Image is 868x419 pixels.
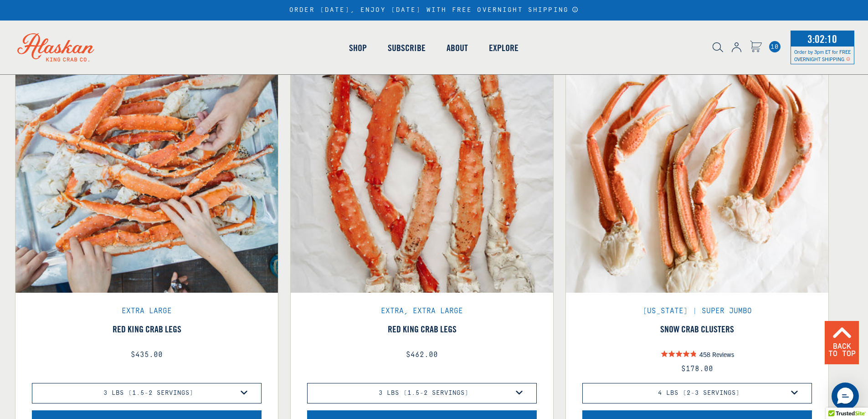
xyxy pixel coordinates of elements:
[388,324,457,346] a: View Red King Crab Legs
[113,324,181,346] a: View Red King Crab Legs
[304,307,539,315] div: Extra, Extra Large
[5,21,107,74] img: Alaskan King Crab Co. logo
[832,383,859,410] div: Messenger Dummy Widget
[846,56,850,62] span: Shipping Notice Icon
[580,348,815,360] div: product star rating
[15,30,278,293] img: Red King Crab Legs
[712,350,734,358] span: Reviews
[436,22,478,74] a: About
[794,48,851,62] span: Order by 3pm ET for FREE OVERNIGHT SHIPPING
[406,351,438,359] span: $462.00
[377,22,436,74] a: Subscribe
[307,383,537,403] select: variant of Red King Crab Legs
[769,41,781,52] span: 10
[478,22,529,74] a: Explore
[580,307,815,315] div: [US_STATE] | Super Jumbo
[699,350,710,358] span: 458
[29,307,264,315] div: Extra Large
[131,351,163,359] span: $435.00
[660,324,734,346] a: View Snow Crab Clusters
[339,22,377,74] a: Shop
[291,30,553,293] img: Red King Crab Legs
[289,6,579,14] div: ORDER [DATE], ENJOY [DATE] WITH FREE OVERNIGHT SHIPPING
[825,321,859,363] a: Back To Top
[828,343,856,357] span: Back To Top
[566,30,828,293] img: Snow Crab Clusters
[805,30,839,48] span: 3:02:10
[732,42,741,52] img: account
[750,41,762,54] a: Cart
[582,383,812,403] select: variant of Snow Crab Clusters
[713,42,723,52] img: search
[832,327,852,338] img: Back to Top
[681,365,713,373] span: $178.00
[32,383,262,403] select: variant of Red King Crab Legs
[769,41,781,52] a: Cart
[572,6,579,13] a: Announcement Bar Modal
